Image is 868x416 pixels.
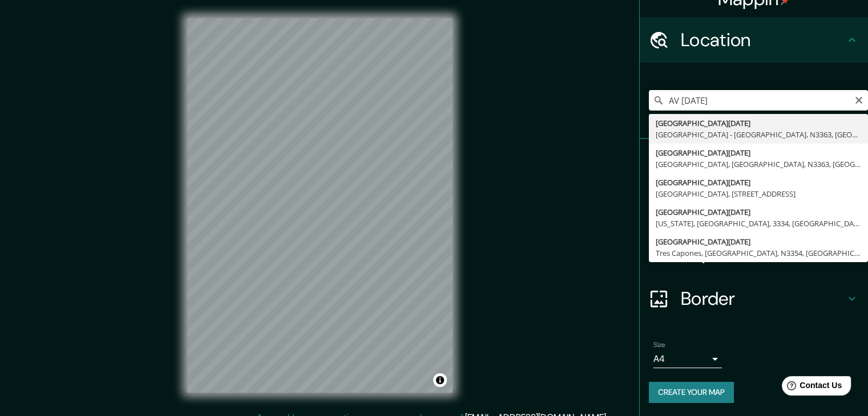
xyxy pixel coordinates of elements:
h4: Border [681,287,845,310]
input: Pick your city or area [649,90,868,111]
h4: Layout [681,242,845,264]
div: [GEOGRAPHIC_DATA][DATE] [656,117,861,129]
div: [GEOGRAPHIC_DATA][DATE] [656,236,861,247]
div: [GEOGRAPHIC_DATA], [STREET_ADDRESS] [656,188,861,199]
label: Size [653,340,665,350]
div: Location [640,17,868,63]
div: Layout [640,230,868,276]
div: [GEOGRAPHIC_DATA], [GEOGRAPHIC_DATA], N3363, [GEOGRAPHIC_DATA] [656,158,861,170]
h4: Location [681,28,845,51]
div: Style [640,185,868,230]
button: Toggle attribution [433,373,447,387]
iframe: Help widget launcher [766,372,855,403]
canvas: Map [187,18,453,393]
div: Pins [640,139,868,185]
div: A4 [653,350,722,368]
div: [GEOGRAPHIC_DATA][DATE] [656,177,861,188]
div: [GEOGRAPHIC_DATA] - [GEOGRAPHIC_DATA], N3363, [GEOGRAPHIC_DATA] [656,129,861,140]
button: Create your map [649,382,734,403]
div: Tres Capones, [GEOGRAPHIC_DATA], N3354, [GEOGRAPHIC_DATA] [656,247,861,259]
button: Clear [854,94,863,105]
div: Border [640,276,868,321]
div: [GEOGRAPHIC_DATA][DATE] [656,206,861,218]
div: [GEOGRAPHIC_DATA][DATE] [656,147,861,158]
div: [US_STATE], [GEOGRAPHIC_DATA], 3334, [GEOGRAPHIC_DATA] [656,218,861,229]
